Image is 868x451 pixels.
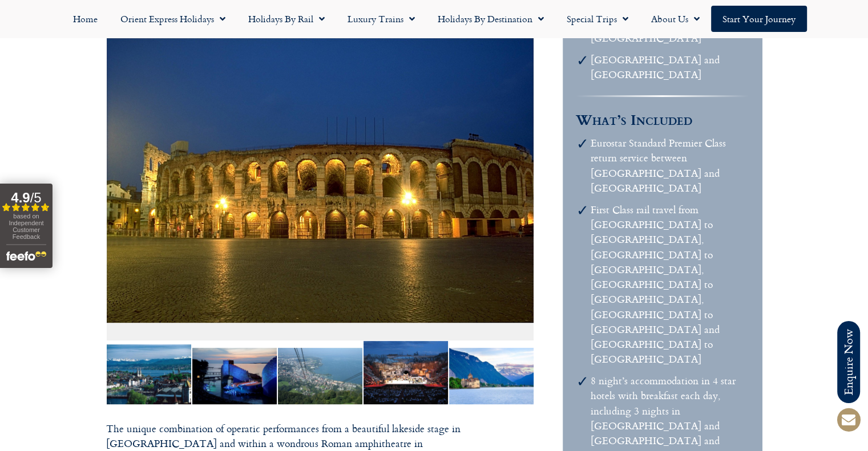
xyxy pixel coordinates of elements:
[237,6,336,32] a: Holidays by Rail
[426,6,555,32] a: Holidays by Destination
[711,6,807,32] a: Start your Journey
[109,6,237,32] a: Orient Express Holidays
[640,6,711,32] a: About Us
[6,6,862,32] nav: Menu
[336,6,426,32] a: Luxury Trains
[62,6,109,32] a: Home
[555,6,640,32] a: Special Trips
